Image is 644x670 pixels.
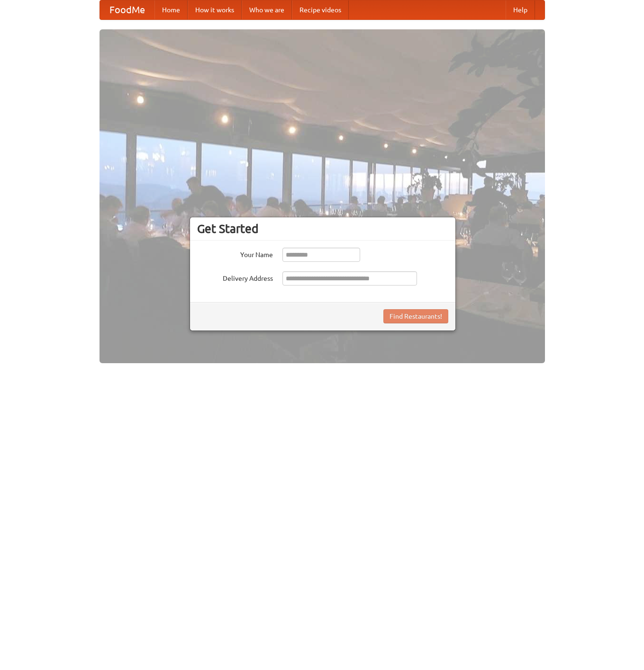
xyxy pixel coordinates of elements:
[383,309,448,323] button: Find Restaurants!
[506,0,535,19] a: Help
[197,271,273,283] label: Delivery Address
[188,0,242,19] a: How it works
[197,248,273,259] label: Your Name
[100,0,154,19] a: FoodMe
[154,0,188,19] a: Home
[197,222,448,236] h3: Get Started
[242,0,292,19] a: Who we are
[292,0,349,19] a: Recipe videos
